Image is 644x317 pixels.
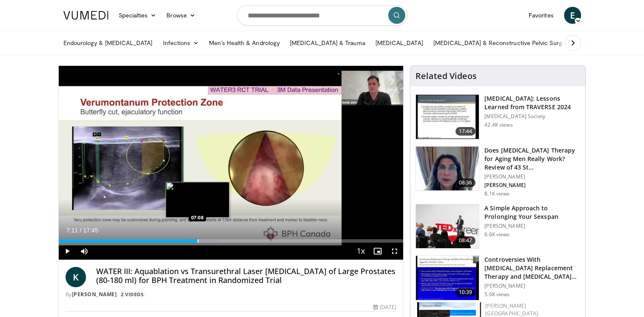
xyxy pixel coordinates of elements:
p: [PERSON_NAME] [484,283,580,289]
a: K [66,267,86,287]
a: [MEDICAL_DATA] & Reconstructive Pelvic Surgery [428,34,576,51]
input: Search topics, interventions [237,5,407,25]
img: image.jpeg [166,182,229,218]
a: 17:44 [MEDICAL_DATA]: Lessons Learned from TRAVERSE 2024 [MEDICAL_DATA] Society 42.4K views [415,94,580,139]
img: 4d4bce34-7cbb-4531-8d0c-5308a71d9d6c.150x105_q85_crop-smart_upscale.jpg [416,147,479,191]
a: [MEDICAL_DATA] [370,34,428,51]
img: 1317c62a-2f0d-4360-bee0-b1bff80fed3c.150x105_q85_crop-smart_upscale.jpg [416,95,479,139]
span: 08:47 [455,236,476,245]
a: Browse [161,7,200,24]
button: Enable picture-in-picture mode [369,243,386,260]
p: 6.6K views [484,231,509,238]
a: Favorites [524,7,559,24]
button: Mute [76,243,93,260]
button: Play [59,243,76,260]
a: [PERSON_NAME] [72,291,117,298]
div: Progress Bar [59,239,404,243]
h3: [MEDICAL_DATA]: Lessons Learned from TRAVERSE 2024 [484,94,580,111]
a: 10:39 Controversies With [MEDICAL_DATA] Replacement Therapy and [MEDICAL_DATA] Can… [PERSON_NAME]... [415,255,580,300]
a: Men’s Health & Andrology [204,34,285,51]
button: Playback Rate [352,243,369,260]
div: By [66,291,397,298]
a: E [564,7,581,24]
a: 08:36 Does [MEDICAL_DATA] Therapy for Aging Men Really Work? Review of 43 St… [PERSON_NAME] [PERS... [415,146,580,197]
a: 08:47 A Simple Approach to Prolonging Your Sexspan [PERSON_NAME] 6.6K views [415,204,580,249]
a: Specialties [114,7,162,24]
p: [PERSON_NAME] [484,173,580,180]
p: 5.6K views [484,291,509,298]
span: / [80,227,82,234]
h3: A Simple Approach to Prolonging Your Sexspan [484,204,580,221]
p: [PERSON_NAME] [484,223,580,229]
span: 08:36 [455,178,476,187]
video-js: Video Player [59,66,404,260]
img: c4bd4661-e278-4c34-863c-57c104f39734.150x105_q85_crop-smart_upscale.jpg [416,204,479,249]
a: [MEDICAL_DATA] & Trauma [285,34,370,51]
div: [DATE] [373,303,396,311]
span: 10:39 [455,288,476,297]
p: [MEDICAL_DATA] Society [484,113,580,120]
h3: Does [MEDICAL_DATA] Therapy for Aging Men Really Work? Review of 43 St… [484,146,580,172]
h3: Controversies With [MEDICAL_DATA] Replacement Therapy and [MEDICAL_DATA] Can… [484,255,580,281]
span: 17:44 [455,127,476,136]
a: Infections [157,34,204,51]
a: [PERSON_NAME] [GEOGRAPHIC_DATA] [485,302,538,317]
span: 17:45 [83,227,98,234]
p: [PERSON_NAME] [484,182,580,189]
h4: Related Videos [415,71,477,81]
img: 418933e4-fe1c-4c2e-be56-3ce3ec8efa3b.150x105_q85_crop-smart_upscale.jpg [416,256,479,300]
span: 7:11 [66,227,78,234]
h4: WATER III: Aquablation vs Transurethral Laser [MEDICAL_DATA] of Large Prostates (80-180 ml) for B... [96,267,397,285]
p: 8.1K views [484,190,509,197]
p: 42.4K views [484,122,512,128]
img: VuMedi Logo [63,11,109,20]
a: 2 Videos [118,291,146,298]
button: Fullscreen [386,243,403,260]
a: Endourology & [MEDICAL_DATA] [58,34,158,51]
